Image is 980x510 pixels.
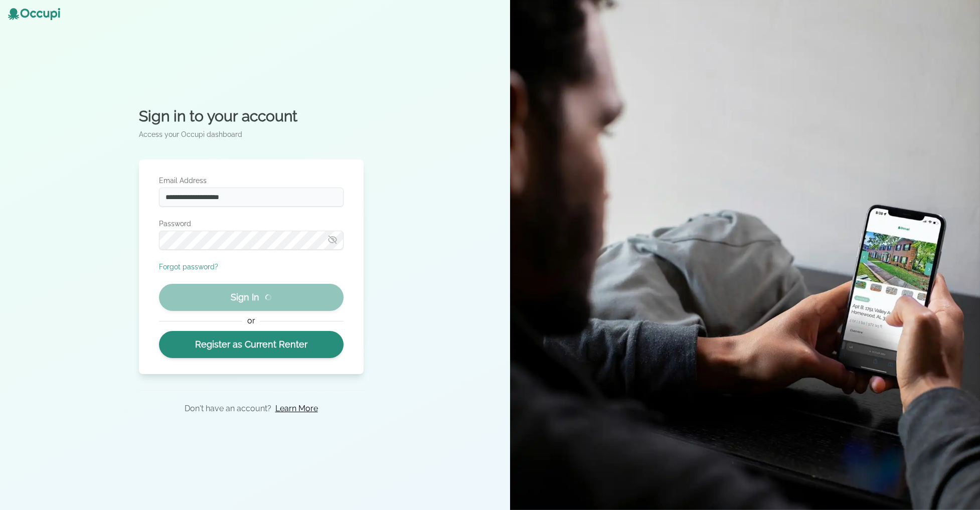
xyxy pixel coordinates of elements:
p: Access your Occupi dashboard [139,129,364,139]
label: Email Address [159,176,344,186]
a: Register as Current Renter [159,331,344,358]
button: Forgot password? [159,262,218,272]
h2: Sign in to your account [139,107,364,125]
p: Don't have an account? [185,403,271,415]
span: or [242,315,260,327]
a: Learn More [275,403,318,415]
label: Password [159,219,344,229]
